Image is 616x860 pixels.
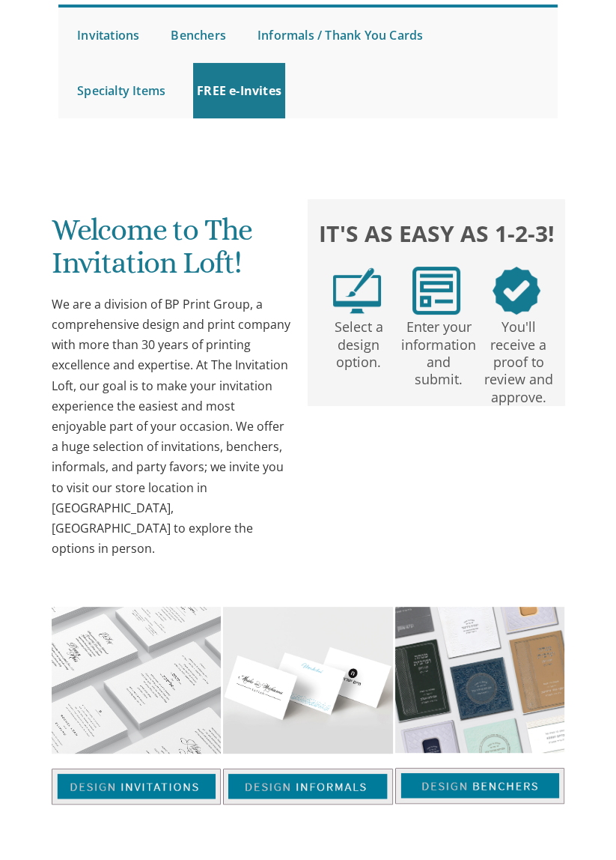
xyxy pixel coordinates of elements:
[481,315,555,406] p: You'll receive a proof to review and approve.
[412,267,460,315] img: step2.png
[167,7,230,63] a: Benchers
[333,267,381,315] img: step1.png
[73,63,169,118] a: Specialty Items
[401,315,475,389] p: Enter your information and submit.
[193,63,285,118] a: FREE e-Invites
[493,267,540,315] img: step3.png
[73,7,143,63] a: Invitations
[254,7,427,63] a: Informals / Thank You Cards
[317,219,557,248] h2: It's as easy as 1-2-3!
[52,294,292,559] div: We are a division of BP Print Group, a comprehensive design and print company with more than 30 y...
[321,315,395,371] p: Select a design option.
[52,214,292,291] h1: Welcome to The Invitation Loft!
